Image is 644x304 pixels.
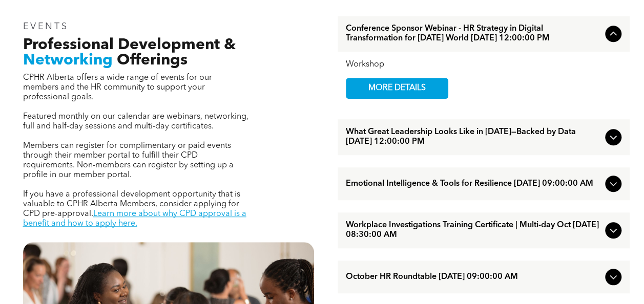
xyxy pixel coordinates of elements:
[23,190,240,218] span: If you have a professional development opportunity that is valuable to CPHR Alberta Members, cons...
[346,60,621,70] div: Workshop
[23,142,234,179] span: Members can register for complimentary or paid events through their member portal to fulfill thei...
[346,127,601,147] span: What Great Leadership Looks Like in [DATE]—Backed by Data [DATE] 12:00:00 PM
[23,53,113,68] span: Networking
[117,53,188,68] span: Offerings
[346,272,601,282] span: October HR Roundtable [DATE] 09:00:00 AM
[23,22,69,31] span: EVENTS
[23,37,236,53] span: Professional Development &
[23,74,212,101] span: CPHR Alberta offers a wide range of events for our members and the HR community to support your p...
[346,221,601,240] span: Workplace Investigations Training Certificate | Multi-day Oct [DATE] 08:30:00 AM
[346,179,601,189] span: Emotional Intelligence & Tools for Resilience [DATE] 09:00:00 AM
[23,210,246,228] a: Learn more about why CPD approval is a benefit and how to apply here.
[346,78,448,99] a: MORE DETAILS
[23,113,248,131] span: Featured monthly on our calendar are webinars, networking, full and half-day sessions and multi-d...
[357,78,438,98] span: MORE DETAILS
[346,24,601,44] span: Conference Sponsor Webinar - HR Strategy in Digital Transformation for [DATE] World [DATE] 12:00:...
